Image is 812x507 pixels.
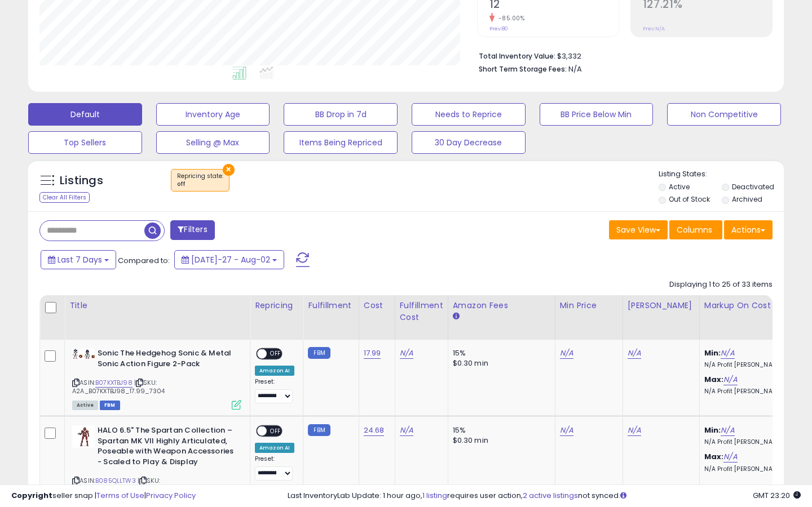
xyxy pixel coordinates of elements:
img: 41BsYktAMfL._SL40_.jpg [72,425,95,448]
button: Columns [669,220,722,239]
th: The percentage added to the cost of goods (COGS) that forms the calculator for Min & Max prices. [699,295,806,340]
div: Preset: [255,378,294,403]
div: Last InventoryLab Update: 1 hour ago, requires user action, not synced. [288,491,801,501]
a: 1 listing [422,490,447,501]
button: Items Being Repriced [284,131,398,154]
button: × [223,164,235,176]
small: -85.00% [495,14,525,23]
button: Needs to Reprice [412,103,526,126]
div: Amazon Fees [453,300,550,312]
b: Total Inventory Value: [479,51,555,61]
button: BB Drop in 7d [284,103,398,126]
small: Amazon Fees. [453,312,460,322]
a: B07KXTBJ98 [95,378,133,388]
b: Min: [704,348,721,358]
button: Non Competitive [667,103,781,126]
a: N/A [721,425,734,436]
div: Fulfillment [308,300,354,312]
a: N/A [628,348,641,359]
div: Fulfillment Cost [400,300,443,323]
button: Default [28,103,142,126]
span: | SKU: A2A_B07KXTBJ98_17.99_7304 [72,378,165,395]
div: $0.30 min [453,435,546,446]
a: Terms of Use [96,490,144,501]
button: 30 Day Decrease [412,131,526,154]
p: N/A Profit [PERSON_NAME] [704,465,798,473]
p: N/A Profit [PERSON_NAME] [704,388,798,395]
a: N/A [560,425,573,436]
b: Max: [704,451,724,462]
a: 17.99 [364,348,381,359]
small: FBM [308,347,330,359]
button: BB Price Below Min [540,103,654,126]
a: 2 active listings [523,490,578,501]
div: [PERSON_NAME] [628,300,695,312]
a: 24.68 [364,425,385,436]
button: [DATE]-27 - Aug-02 [174,250,284,269]
div: ASIN: [72,348,241,408]
label: Out of Stock [669,194,710,204]
h5: Listings [60,173,103,189]
button: Filters [170,220,214,240]
div: Amazon AI [255,366,294,376]
div: Title [69,300,245,312]
div: 15% [453,348,546,358]
button: Save View [609,220,668,239]
p: N/A Profit [PERSON_NAME] [704,361,798,369]
span: FBM [100,401,120,410]
div: Cost [364,300,390,312]
div: Min Price [560,300,618,312]
a: Privacy Policy [146,490,196,501]
span: N/A [568,64,582,74]
div: Preset: [255,455,294,481]
div: off [177,180,223,188]
a: N/A [560,348,573,359]
span: Repricing state : [177,172,223,189]
div: $0.30 min [453,358,546,368]
li: $3,332 [479,48,764,62]
button: Selling @ Max [156,131,270,154]
label: Deactivated [732,182,774,192]
small: Prev: N/A [643,25,665,32]
img: 41+NLvi+-TL._SL40_.jpg [72,349,95,359]
button: Last 7 Days [41,250,116,269]
span: All listings currently available for purchase on Amazon [72,401,98,410]
a: N/A [723,374,737,385]
label: Active [669,182,690,192]
div: Repricing [255,300,298,312]
div: Markup on Cost [704,300,802,312]
div: Amazon AI [255,443,294,453]
div: Clear All Filters [39,192,90,203]
b: Short Term Storage Fees: [479,64,567,74]
b: Max: [704,374,724,385]
span: Columns [677,224,712,235]
span: OFF [267,349,285,359]
span: [DATE]-27 - Aug-02 [191,254,270,265]
b: Sonic The Hedgehog Sonic & Metal Sonic Action Figure 2-Pack [98,348,235,372]
a: N/A [400,425,413,436]
strong: Copyright [11,490,52,501]
button: Top Sellers [28,131,142,154]
button: Actions [724,220,773,239]
small: Prev: 80 [489,25,508,32]
span: OFF [267,426,285,436]
p: Listing States: [659,169,784,180]
span: Compared to: [118,255,170,266]
div: 15% [453,425,546,435]
span: 2025-08-10 23:20 GMT [753,490,801,501]
a: N/A [721,348,734,359]
button: Inventory Age [156,103,270,126]
p: N/A Profit [PERSON_NAME] [704,438,798,446]
label: Archived [732,194,762,204]
small: FBM [308,424,330,436]
a: N/A [723,451,737,462]
div: seller snap | | [11,491,196,501]
b: Min: [704,425,721,435]
span: Last 7 Days [58,254,102,265]
a: N/A [400,348,413,359]
a: N/A [628,425,641,436]
b: HALO 6.5" The Spartan Collection – Spartan MK VII Highly Articulated, Poseable with Weapon Access... [98,425,235,470]
div: Displaying 1 to 25 of 33 items [669,279,773,290]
